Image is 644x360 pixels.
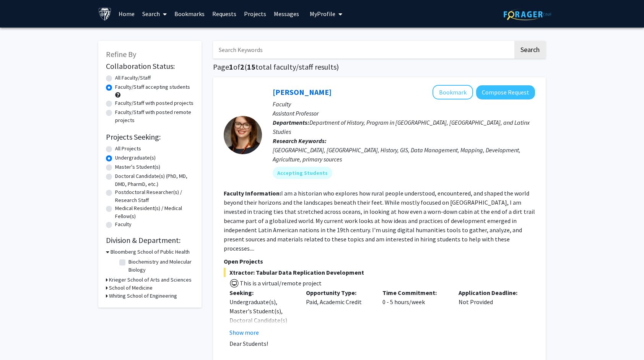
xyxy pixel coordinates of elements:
[106,49,136,59] span: Refine By
[115,172,194,188] label: Doctoral Candidate(s) (PhD, MD, DMD, PharmD, etc.)
[115,188,194,204] label: Postdoctoral Researcher(s) / Research Staff
[273,87,332,97] a: [PERSON_NAME]
[224,257,535,266] p: Open Projects
[109,276,192,284] h3: Krieger School of Arts and Sciences
[476,85,535,99] button: Compose Request to Casey Lurtz
[109,292,177,300] h3: Whiting School of Engineering
[111,248,190,256] h3: Bloomberg School of Public Health
[239,279,322,287] span: This is a virtual/remote project
[306,288,371,297] p: Opportunity Type:
[224,189,281,197] b: Faculty Information:
[240,62,244,72] span: 2
[247,62,255,72] span: 15
[171,0,208,27] a: Bookmarks
[138,0,171,27] a: Search
[115,108,194,124] label: Faculty/Staff with posted remote projects
[514,41,546,59] button: Search
[128,258,192,274] label: Biochemistry and Molecular Biology
[106,132,194,142] h2: Projects Seeking:
[273,109,535,118] p: Assistant Professor
[224,189,535,252] fg-read-more: I am a historian who explores how rural people understood, encountered, and shaped the world beyo...
[229,297,294,343] div: Undergraduate(s), Master's Student(s), Doctoral Candidate(s) (PhD, MD, DMD, PharmD, etc.)
[115,74,151,82] label: All Faculty/Staff
[377,288,453,337] div: 0 - 5 hours/week
[115,0,138,27] a: Home
[273,119,530,135] span: Department of History, Program in [GEOGRAPHIC_DATA], [GEOGRAPHIC_DATA], and Latinx Studies
[240,0,270,27] a: Projects
[106,62,194,71] h2: Collaboration Status:
[229,62,233,72] span: 1
[229,288,294,297] p: Seeking:
[453,288,529,337] div: Not Provided
[115,83,190,91] label: Faculty/Staff accepting students
[208,0,240,27] a: Requests
[6,326,33,354] iframe: Chat
[273,99,535,109] p: Faculty
[273,119,309,126] b: Departments:
[229,340,268,347] span: Dear Students!
[504,8,551,20] img: ForagerOne Logo
[213,41,513,59] input: Search Keywords
[300,288,377,337] div: Paid, Academic Credit
[106,236,194,245] h2: Division & Department:
[382,288,447,297] p: Time Commitment:
[273,167,332,179] mat-chip: Accepting Students
[115,145,141,153] label: All Projects
[229,328,259,337] button: Show more
[98,7,112,21] img: Johns Hopkins University Logo
[433,85,473,99] button: Add Casey Lurtz to Bookmarks
[109,284,153,292] h3: School of Medicine
[273,145,535,164] div: [GEOGRAPHIC_DATA], [GEOGRAPHIC_DATA], History, GIS, Data Management, Mapping, Development, Agricu...
[224,268,535,277] span: Xtractor: Tabular Data Replication Development
[115,204,194,220] label: Medical Resident(s) / Medical Fellow(s)
[213,62,546,72] h1: Page of ( total faculty/staff results)
[459,288,524,297] p: Application Deadline:
[115,154,156,162] label: Undergraduate(s)
[115,220,132,228] label: Faculty
[310,10,335,18] span: My Profile
[273,137,327,145] b: Research Keywords:
[270,0,303,27] a: Messages
[115,163,160,171] label: Master's Student(s)
[115,99,194,107] label: Faculty/Staff with posted projects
